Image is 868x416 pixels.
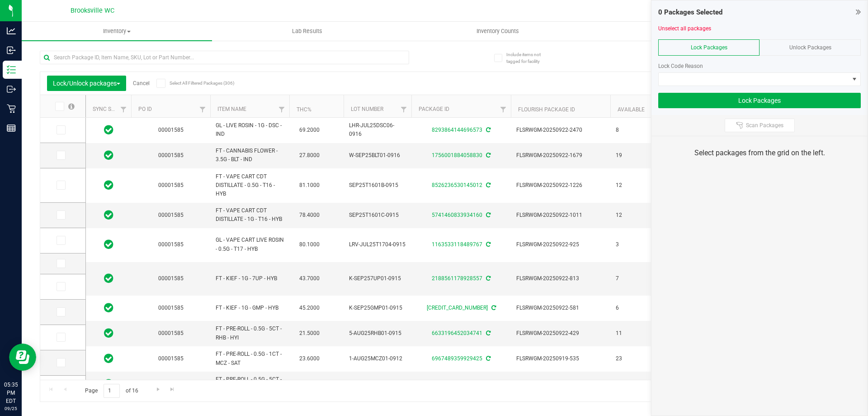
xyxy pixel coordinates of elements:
span: In Sync [104,124,113,136]
button: Lock/Unlock packages [47,76,126,91]
span: Lock Code Reason [658,63,703,69]
span: Sync from Compliance System [485,152,491,158]
a: 6633196452034741 [432,330,482,336]
span: 6 [616,304,650,312]
a: Flourish Package ID [518,106,575,113]
a: 5741460833934160 [432,212,482,218]
a: Lab Results [212,22,402,41]
a: 00001585 [158,212,184,218]
span: 27.8000 [295,149,324,162]
span: Include items not tagged for facility [506,51,552,65]
span: 69.2000 [295,124,324,137]
span: 19 [616,151,650,160]
span: 1-AUG25MCZ01-0912 [349,354,406,363]
span: Sync from Compliance System [485,355,491,362]
a: Cancel [133,80,150,86]
span: 45.2000 [295,301,324,315]
span: 3 [616,240,650,249]
iframe: Resource center [9,344,36,371]
span: 22.7000 [295,378,324,391]
span: FLSRWGM-20250919-535 [516,354,605,363]
span: FLSRWGM-20250922-429 [516,329,605,338]
inline-svg: Inbound [7,46,16,55]
a: Item Name [217,106,246,112]
span: Scan Packages [746,122,783,129]
inline-svg: Inventory [7,65,16,74]
span: Sync from Compliance System [485,182,491,188]
span: 23 [616,354,650,363]
span: Sync from Compliance System [490,305,496,311]
span: FT - KIEF - 1G - GMP - HYB [216,304,284,312]
a: 2188561178928557 [432,275,482,282]
span: GL - VAPE CART LIVE ROSIN - 0.5G - T17 - HYB [216,236,284,253]
span: 21.5000 [295,327,324,340]
a: 1756001884058830 [432,152,482,158]
span: FT - PRE-ROLL - 0.5G - 5CT - RHB - HYI [216,325,284,342]
span: Select All Filtered Packages (306) [170,81,215,86]
span: Lab Results [280,27,335,35]
span: Lock Packages [691,44,727,51]
inline-svg: Outbound [7,85,16,94]
a: Go to the last page [166,384,179,396]
span: FLSRWGM-20250922-813 [516,274,605,283]
span: FT - KIEF - 1G - 7UP - HYB [216,274,284,283]
a: 00001585 [158,127,184,133]
a: 6967489359929425 [432,355,482,362]
span: FT - PRE-ROLL - 0.5G - 1CT - MCZ - SAT [216,350,284,367]
a: Inventory Counts [402,22,593,41]
span: FT - VAPE CART CDT DISTILLATE - 1G - T16 - HYB [216,206,284,224]
a: Filter [396,102,411,117]
span: 12 [616,211,650,220]
span: In Sync [104,378,113,390]
a: 8526236530145012 [432,182,482,188]
span: 8 [616,126,650,134]
p: 05:35 PM EDT [4,381,18,405]
inline-svg: Retail [7,104,16,113]
a: Filter [116,102,131,117]
span: Page of 16 [77,384,146,398]
span: Inventory [22,27,212,35]
p: 09/25 [4,405,18,412]
span: 12 [616,181,650,190]
span: Sync from Compliance System [485,275,491,282]
button: Scan Packages [725,119,795,132]
a: Filter [496,102,511,117]
inline-svg: Analytics [7,26,16,35]
a: Sync Status [93,106,127,112]
a: Go to the next page [151,384,165,396]
span: FT - CANNABIS FLOWER - 3.5G - BLT - IND [216,147,284,164]
span: FLSRWGM-20250922-1226 [516,181,605,190]
span: FT - VAPE CART CDT DISTILLATE - 0.5G - T16 - HYB [216,172,284,199]
span: In Sync [104,352,113,365]
a: 1163533118489767 [432,241,482,248]
div: Select packages from the grid on the left. [663,148,856,158]
a: 00001585 [158,330,184,336]
input: 1 [104,384,120,398]
a: Lot Number [351,106,383,112]
span: Lock/Unlock packages [53,80,120,87]
span: 23.6000 [295,352,324,365]
a: 00001585 [158,152,184,158]
span: Unlock Packages [789,44,831,51]
span: GL - LIVE ROSIN - 1G - DSC - IND [216,121,284,139]
a: 8293864144696573 [432,127,482,133]
span: 78.4000 [295,209,324,222]
a: Filter [274,102,289,117]
a: [CREDIT_CARD_NUMBER] [427,305,488,311]
span: FLSRWGM-20250922-2470 [516,126,605,134]
button: Lock Packages [658,93,861,108]
a: Unselect all packages [658,25,711,32]
span: LHR-JUL25DSC06-0916 [349,121,406,139]
span: FLSRWGM-20250922-925 [516,240,605,249]
span: FLSRWGM-20250922-1679 [516,151,605,160]
span: 43.7000 [295,272,324,285]
span: 11 [616,329,650,338]
span: In Sync [104,327,113,339]
span: In Sync [104,149,113,162]
span: 7 [616,274,650,283]
span: SEP25T1601C-0915 [349,211,406,220]
span: In Sync [104,301,113,314]
a: 00001585 [158,275,184,282]
span: In Sync [104,209,113,221]
span: In Sync [104,272,113,285]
